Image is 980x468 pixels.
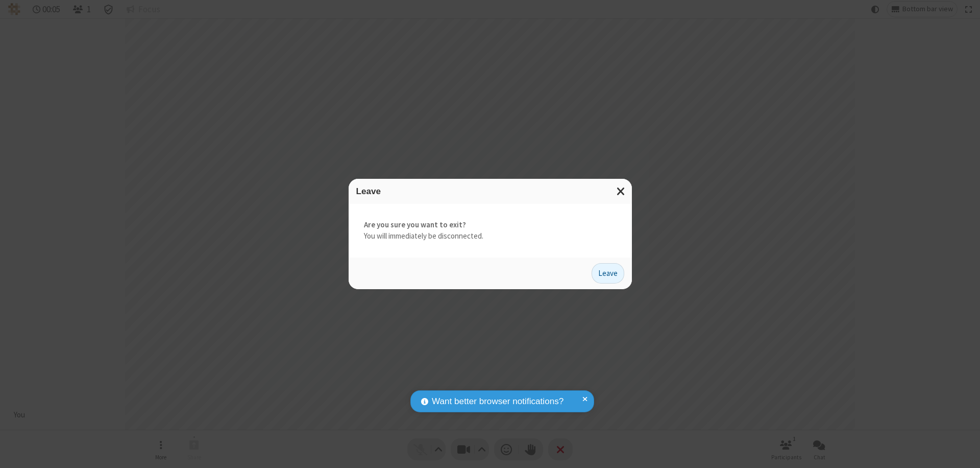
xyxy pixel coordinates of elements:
strong: Are you sure you want to exit? [364,219,617,231]
button: Leave [592,263,624,284]
button: Close modal [610,179,632,204]
div: You will immediately be disconnected. [349,204,632,258]
h3: Leave [356,186,624,196]
span: Want better browser notifications? [432,395,563,408]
